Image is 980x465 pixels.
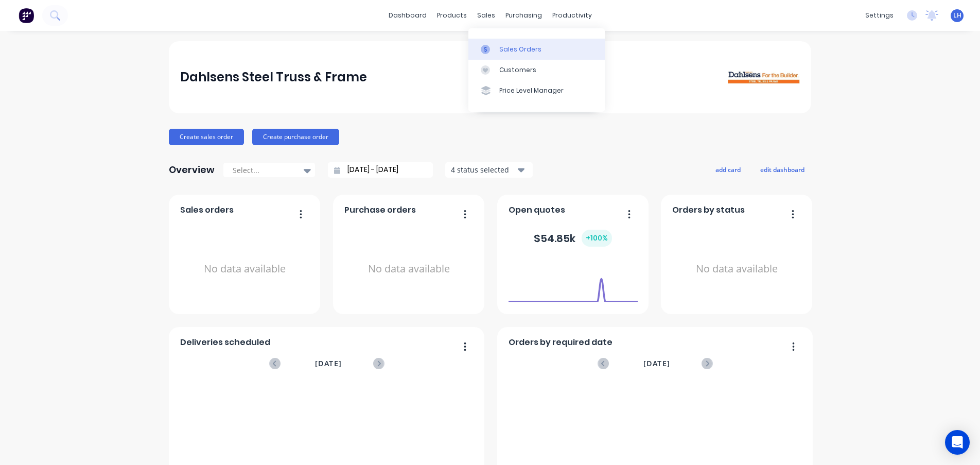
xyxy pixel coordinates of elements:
div: Open Intercom Messenger [945,430,970,455]
span: Deliveries scheduled [180,336,270,349]
div: Dahlsens Steel Truss & Frame [180,67,367,88]
div: Sales Orders [499,45,541,54]
button: edit dashboard [754,163,811,176]
img: Dahlsens Steel Truss & Frame [728,71,800,84]
div: Price Level Manager [499,86,564,95]
div: $ 54.85k [534,230,612,247]
div: Overview [169,160,215,180]
a: Customers [468,60,605,80]
span: [DATE] [643,358,670,369]
a: Sales Orders [468,39,605,59]
div: No data available [180,220,309,318]
div: sales [472,8,500,23]
div: 4 status selected [451,164,516,175]
div: productivity [547,8,597,23]
a: dashboard [383,8,432,23]
div: purchasing [500,8,547,23]
button: Create sales order [169,129,244,145]
span: Sales orders [180,204,234,216]
img: Factory [19,8,34,23]
span: LH [953,11,961,20]
span: [DATE] [315,358,342,369]
div: No data available [344,220,474,318]
span: Purchase orders [344,204,416,216]
button: add card [709,163,747,176]
button: Create purchase order [252,129,339,145]
a: Price Level Manager [468,80,605,101]
div: + 100 % [582,230,612,247]
div: settings [860,8,899,23]
button: 4 status selected [445,162,533,178]
span: Orders by required date [509,336,612,349]
div: No data available [672,220,801,318]
div: Customers [499,65,536,75]
span: Orders by status [672,204,745,216]
div: products [432,8,472,23]
span: Open quotes [509,204,565,216]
